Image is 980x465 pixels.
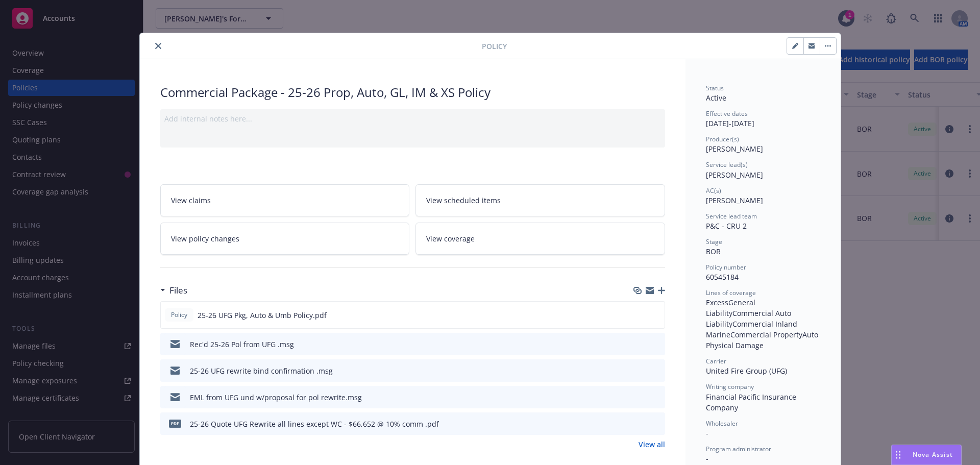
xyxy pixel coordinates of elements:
[706,160,748,169] span: Service lead(s)
[160,284,187,297] div: Files
[706,144,763,154] span: [PERSON_NAME]
[706,445,771,453] span: Program administrator
[652,419,661,429] button: preview file
[171,233,239,244] span: View policy changes
[706,237,722,246] span: Stage
[706,186,721,195] span: AC(s)
[706,308,793,329] span: Commercial Auto Liability
[706,247,721,256] span: BOR
[169,420,181,427] span: pdf
[426,195,501,206] span: View scheduled items
[706,212,757,221] span: Service lead team
[635,365,644,376] button: download file
[482,41,507,52] span: Policy
[706,392,798,412] span: Financial Pacific Insurance Company
[706,272,739,282] span: 60545184
[706,109,820,129] div: [DATE] - [DATE]
[706,170,763,180] span: [PERSON_NAME]
[169,284,187,297] h3: Files
[651,310,660,321] button: preview file
[415,184,665,216] a: View scheduled items
[190,419,439,429] div: 25-26 Quote UFG Rewrite all lines except WC - $66,652 @ 10% comm .pdf
[652,339,661,350] button: preview file
[652,365,661,376] button: preview file
[198,310,327,321] span: 25-26 UFG Pkg, Auto & Umb Policy.pdf
[160,84,665,101] div: Commercial Package - 25-26 Prop, Auto, GL, IM & XS Policy
[706,109,748,118] span: Effective dates
[639,439,665,450] a: View all
[706,84,724,92] span: Status
[706,330,820,350] span: Auto Physical Damage
[169,310,189,320] span: Policy
[706,419,738,428] span: Wholesaler
[635,339,644,350] button: download file
[706,135,739,143] span: Producer(s)
[891,445,962,465] button: Nova Assist
[171,195,211,206] span: View claims
[190,365,333,376] div: 25-26 UFG rewrite bind confirmation .msg
[706,454,708,463] span: -
[706,288,756,297] span: Lines of coverage
[892,445,904,464] div: Drag to move
[706,93,726,103] span: Active
[706,221,747,231] span: P&C - CRU 2
[635,310,643,321] button: download file
[706,195,763,205] span: [PERSON_NAME]
[160,223,410,255] a: View policy changes
[190,339,294,350] div: Rec'd 25-26 Pol from UFG .msg
[730,330,802,339] span: Commercial Property
[426,233,475,244] span: View coverage
[913,450,953,459] span: Nova Assist
[152,40,164,52] button: close
[706,319,799,339] span: Commercial Inland Marine
[706,298,728,307] span: Excess
[190,392,362,403] div: EML from UFG und w/proposal for pol rewrite.msg
[706,298,757,318] span: General Liability
[635,392,644,403] button: download file
[706,366,787,376] span: United Fire Group (UFG)
[706,382,754,391] span: Writing company
[415,223,665,255] a: View coverage
[635,419,644,429] button: download file
[652,392,661,403] button: preview file
[706,357,726,365] span: Carrier
[706,263,746,272] span: Policy number
[164,113,661,124] div: Add internal notes here...
[706,428,708,438] span: -
[160,184,410,216] a: View claims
